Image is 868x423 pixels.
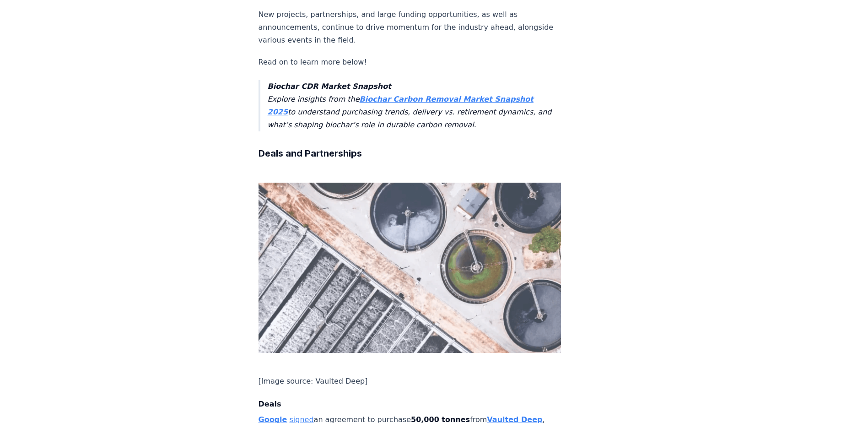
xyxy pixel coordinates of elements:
[259,8,561,47] p: New projects, partnerships, and large funding opportunities, as well as announcements, continue t...
[268,82,552,129] em: Explore insights from the to understand purchasing trends, delivery vs. retirement dynamics, and ...
[259,400,281,408] strong: Deals
[268,82,391,91] strong: Biochar CDR Market Snapshot
[268,95,534,116] a: Biochar Carbon Removal Market Snapshot 2025
[259,56,561,69] p: Read on to learn more below!
[259,148,362,159] strong: Deals and Partnerships
[259,183,561,353] img: blog post image
[259,375,561,388] p: [Image source: Vaulted Deep]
